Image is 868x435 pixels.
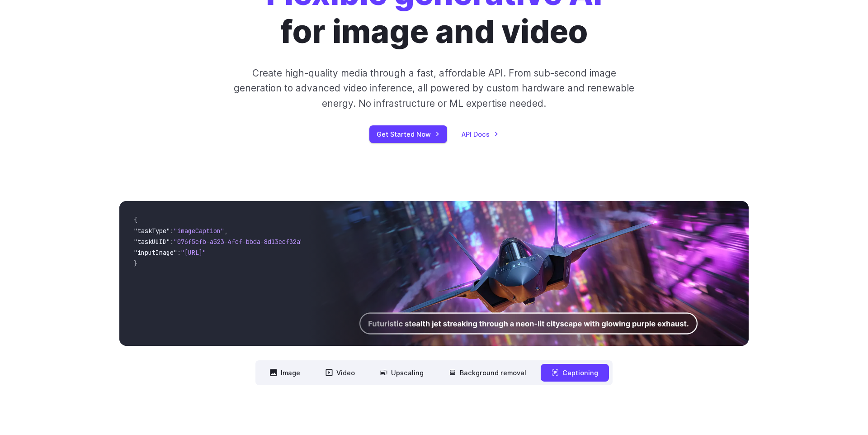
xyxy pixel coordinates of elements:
[177,249,181,257] span: :
[134,259,137,268] span: }
[181,249,206,257] span: "[URL]"
[174,227,224,235] span: "imageCaption"
[462,129,499,139] a: API Docs
[174,238,311,246] span: "076f5cfb-a523-4fcf-bbda-8d13ccf32a75"
[170,238,174,246] span: :
[134,227,170,235] span: "taskType"
[369,364,434,382] button: Upscaling
[134,238,170,246] span: "taskUUID"
[308,201,749,346] img: Futuristic stealth jet streaking through a neon-lit cityscape with glowing purple exhaust
[134,249,177,257] span: "inputImage"
[170,227,174,235] span: :
[438,364,537,382] button: Background removal
[233,66,636,111] p: Create high-quality media through a fast, affordable API. From sub-second image generation to adv...
[315,364,366,382] button: Video
[134,216,137,224] span: {
[541,364,609,382] button: Captioning
[224,227,228,235] span: ,
[259,364,311,382] button: Image
[369,125,447,143] a: Get Started Now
